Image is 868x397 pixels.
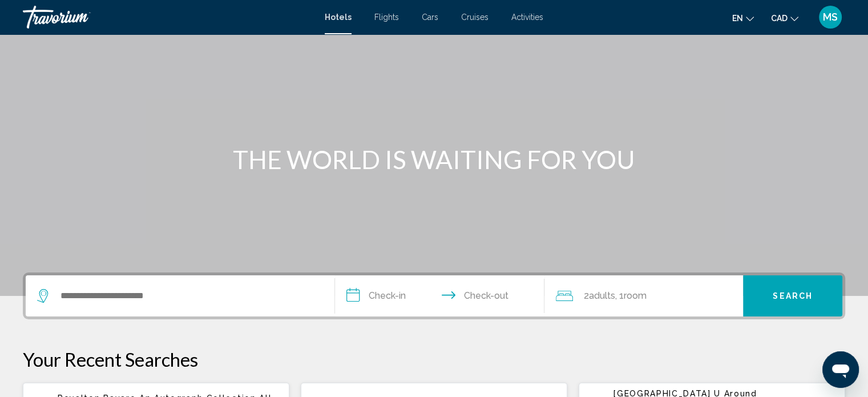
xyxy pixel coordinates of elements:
[23,348,845,371] p: Your Recent Searches
[511,13,543,22] a: Activities
[26,275,842,316] div: Search widget
[583,288,615,304] span: 2
[771,14,788,23] span: CAD
[822,351,859,388] iframe: Button to launch messaging window
[732,10,754,26] button: Change language
[220,145,648,174] h1: THE WORLD IS WAITING FOR YOU
[374,13,399,22] a: Flights
[325,13,352,22] a: Hotels
[773,292,813,301] span: Search
[461,13,488,22] a: Cruises
[623,290,646,301] span: Room
[815,5,845,29] button: User Menu
[335,275,545,316] button: Check in and out dates
[422,13,438,22] a: Cars
[23,6,313,29] a: Travorium
[771,10,798,26] button: Change currency
[743,275,842,316] button: Search
[732,14,743,23] span: en
[588,290,615,301] span: Adults
[544,275,743,316] button: Travelers: 2 adults, 0 children
[615,288,646,304] span: , 1
[823,11,838,23] span: MS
